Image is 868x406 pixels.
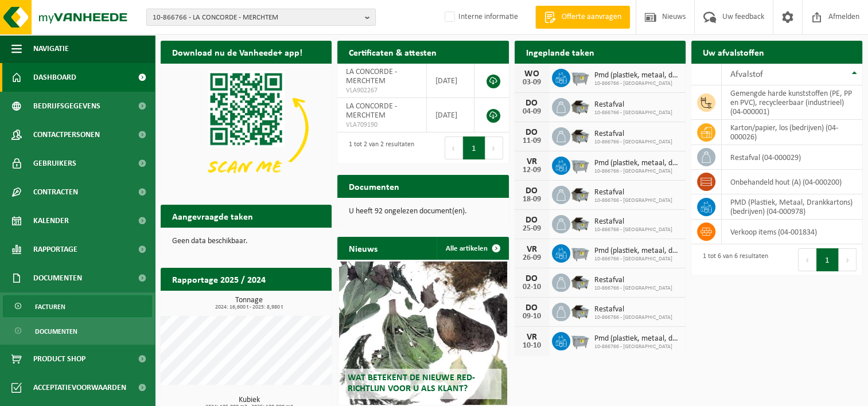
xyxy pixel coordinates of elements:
[594,247,680,256] span: Pmd (plastiek, metaal, drankkartons) (bedrijven)
[520,99,543,108] div: DO
[520,283,543,291] div: 02-10
[33,264,82,292] span: Documenten
[594,217,672,227] span: Restafval
[166,296,332,310] h3: Tonnage
[520,313,543,321] div: 09-10
[346,102,397,120] span: LA CONCORDE - MERCHTEM
[570,184,590,204] img: WB-5000-GAL-GY-01
[730,70,763,79] span: Afvalstof
[346,86,418,95] span: VLA902267
[442,9,518,26] label: Interne informatie
[146,9,376,26] button: 10-866766 - LA CONCORDE - MERCHTEM
[445,136,463,159] button: Previous
[520,108,543,116] div: 04-09
[520,333,543,342] div: VR
[485,136,503,159] button: Next
[33,149,76,178] span: Gebruikers
[161,268,277,290] h2: Rapportage 2025 / 2024
[535,6,630,29] a: Offerte aanvragen
[337,237,389,259] h2: Nieuws
[691,41,776,63] h2: Uw afvalstoffen
[520,128,543,137] div: DO
[839,248,857,271] button: Next
[594,314,672,321] span: 10-866766 - [GEOGRAPHIC_DATA]
[246,290,330,313] a: Bekijk rapportage
[33,92,100,120] span: Bedrijfsgegevens
[35,296,65,318] span: Facturen
[520,274,543,283] div: DO
[437,237,508,260] a: Alle artikelen
[594,276,672,285] span: Restafval
[594,227,672,233] span: 10-866766 - [GEOGRAPHIC_DATA]
[570,96,590,116] img: WB-5000-GAL-GY-01
[570,67,590,87] img: WB-2500-GAL-GY-01
[520,245,543,254] div: VR
[172,237,320,245] p: Geen data beschikbaar.
[343,135,414,161] div: 1 tot 2 van 2 resultaten
[594,334,680,343] span: Pmd (plastiek, metaal, drankkartons) (bedrijven)
[520,254,543,262] div: 26-09
[161,205,264,227] h2: Aangevraagde taken
[339,261,507,405] a: Wat betekent de nieuwe RED-richtlijn voor u als klant?
[520,166,543,174] div: 12-09
[570,301,590,321] img: WB-5000-GAL-GY-01
[520,196,543,204] div: 18-09
[337,175,411,197] h2: Documenten
[594,285,672,292] span: 10-866766 - [GEOGRAPHIC_DATA]
[427,64,474,98] td: [DATE]
[161,64,332,192] img: Download de VHEPlus App
[570,126,590,145] img: WB-5000-GAL-GY-01
[722,170,862,194] td: onbehandeld hout (A) (04-000200)
[33,345,85,373] span: Product Shop
[337,41,448,63] h2: Certificaten & attesten
[594,80,680,87] span: 10-866766 - [GEOGRAPHIC_DATA]
[463,136,485,159] button: 1
[33,373,126,402] span: Acceptatievoorwaarden
[594,159,680,168] span: Pmd (plastiek, metaal, drankkartons) (bedrijven)
[594,139,672,146] span: 10-866766 - [GEOGRAPHIC_DATA]
[594,130,672,139] span: Restafval
[348,373,475,393] span: Wat betekent de nieuwe RED-richtlijn voor u als klant?
[520,79,543,87] div: 03-09
[570,272,590,291] img: WB-5000-GAL-GY-01
[35,321,77,342] span: Documenten
[594,168,680,175] span: 10-866766 - [GEOGRAPHIC_DATA]
[520,157,543,166] div: VR
[722,220,862,244] td: verkoop items (04-001834)
[722,85,862,120] td: gemengde harde kunststoffen (PE, PP en PVC), recycleerbaar (industrieel) (04-000001)
[594,188,672,197] span: Restafval
[33,235,77,264] span: Rapportage
[594,71,680,80] span: Pmd (plastiek, metaal, drankkartons) (bedrijven)
[161,41,314,63] h2: Download nu de Vanheede+ app!
[33,178,78,206] span: Contracten
[570,243,590,262] img: WB-2500-GAL-GY-01
[427,98,474,132] td: [DATE]
[722,120,862,145] td: karton/papier, los (bedrijven) (04-000026)
[349,208,497,216] p: U heeft 92 ongelezen document(en).
[570,213,590,233] img: WB-5000-GAL-GY-01
[594,343,680,350] span: 10-866766 - [GEOGRAPHIC_DATA]
[153,9,360,26] span: 10-866766 - LA CONCORDE - MERCHTEM
[816,248,839,271] button: 1
[520,225,543,233] div: 25-09
[520,216,543,225] div: DO
[798,248,816,271] button: Previous
[559,11,624,23] span: Offerte aanvragen
[33,34,69,63] span: Navigatie
[594,197,672,204] span: 10-866766 - [GEOGRAPHIC_DATA]
[515,41,606,63] h2: Ingeplande taken
[3,295,152,317] a: Facturen
[520,137,543,145] div: 11-09
[520,186,543,196] div: DO
[346,120,418,130] span: VLA709190
[594,110,672,116] span: 10-866766 - [GEOGRAPHIC_DATA]
[33,120,100,149] span: Contactpersonen
[570,330,590,350] img: WB-2500-GAL-GY-01
[520,303,543,313] div: DO
[166,304,332,310] span: 2024: 16,600 t - 2025: 8,980 t
[722,145,862,170] td: restafval (04-000029)
[520,69,543,79] div: WO
[570,155,590,174] img: WB-2500-GAL-GY-01
[33,206,69,235] span: Kalender
[594,100,672,110] span: Restafval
